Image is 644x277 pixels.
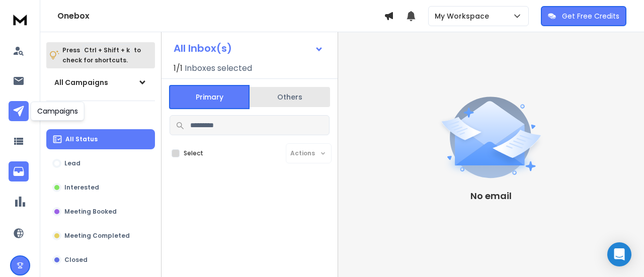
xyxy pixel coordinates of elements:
[46,226,155,246] button: Meeting Completed
[46,177,155,198] button: Interested
[46,72,155,93] button: All Campaigns
[174,43,232,53] h1: All Inbox(s)
[54,77,108,87] h1: All Campaigns
[46,153,155,173] button: Lead
[65,135,98,143] p: All Status
[64,232,130,240] p: Meeting Completed
[541,6,626,26] button: Get Free Credits
[185,62,252,74] h3: Inboxes selected
[83,44,131,56] span: Ctrl + Shift + k
[607,242,631,266] div: Open Intercom Messenger
[46,250,155,270] button: Closed
[435,11,493,21] p: My Workspace
[562,11,619,21] p: Get Free Credits
[64,183,99,192] p: Interested
[46,202,155,222] button: Meeting Booked
[62,45,141,65] p: Press to check for shortcuts.
[46,129,155,149] button: All Status
[470,189,512,203] p: No email
[250,86,330,108] button: Others
[166,38,332,58] button: All Inbox(s)
[46,109,155,123] h3: Filters
[64,256,88,264] p: Closed
[64,208,117,216] p: Meeting Booked
[174,62,183,74] span: 1 / 1
[10,10,30,29] img: logo
[64,159,80,167] p: Lead
[57,10,384,22] h1: Onebox
[184,149,203,157] label: Select
[169,85,250,109] button: Primary
[31,102,85,121] div: Campaigns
